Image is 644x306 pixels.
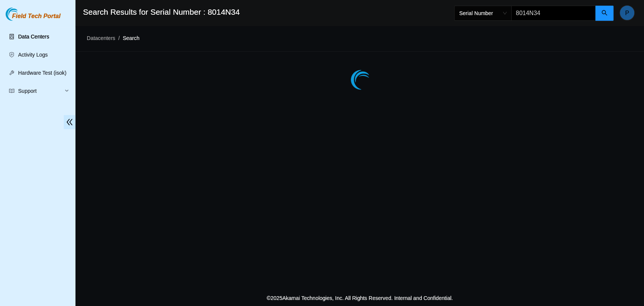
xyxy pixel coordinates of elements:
[625,8,629,18] span: P
[601,10,607,17] span: search
[18,83,63,98] span: Support
[18,52,48,58] a: Activity Logs
[9,88,14,94] span: read
[619,5,635,20] button: P
[6,8,38,21] img: Akamai Technologies
[6,14,60,23] a: Akamai TechnologiesField Tech Portal
[87,35,115,41] a: Datacenters
[75,290,644,306] footer: © 2025 Akamai Technologies, Inc. All Rights Reserved. Internal and Confidential.
[12,13,60,20] span: Field Tech Portal
[118,35,120,41] span: /
[64,115,75,129] span: double-left
[511,6,596,21] input: Enter text here...
[18,70,66,76] a: Hardware Test (isok)
[18,34,49,40] a: Data Centers
[123,35,139,41] a: Search
[459,8,507,19] span: Serial Number
[595,6,613,21] button: search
